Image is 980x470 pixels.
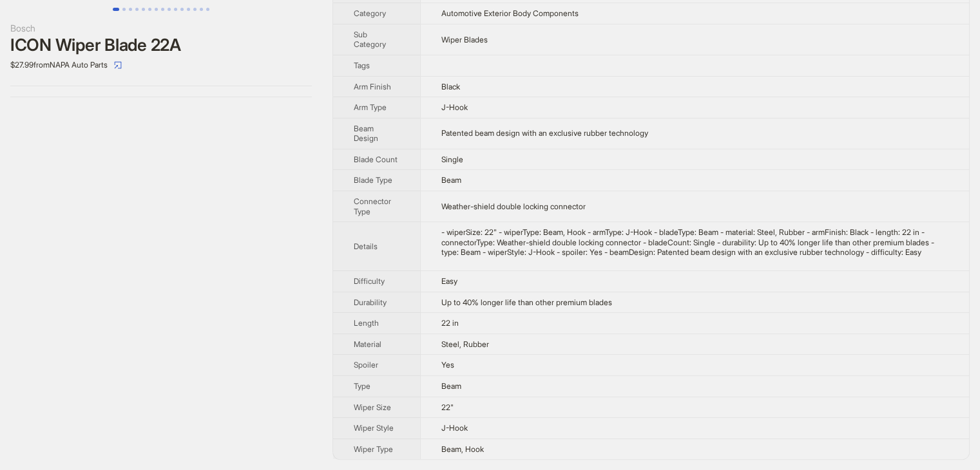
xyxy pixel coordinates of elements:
[174,8,177,11] button: Go to slide 10
[354,381,370,391] span: Type
[161,8,164,11] button: Go to slide 8
[441,444,484,454] span: Beam, Hook
[354,124,378,144] span: Beam Design
[441,339,489,349] span: Steel, Rubber
[441,360,454,370] span: Yes
[441,381,461,391] span: Beam
[180,8,184,11] button: Go to slide 11
[441,297,612,307] span: Up to 40% longer life than other premium blades
[354,61,370,70] span: Tags
[441,202,586,211] span: Weather-shield double locking connector
[441,227,948,258] div: - wiperSize: 22" - wiperType: Beam, Hook - armType: J-Hook - bladeType: Beam - material: Steel, R...
[354,8,386,18] span: Category
[354,444,393,454] span: Wiper Type
[441,82,460,91] span: Black
[441,318,459,328] span: 22 in
[354,102,387,112] span: Arm Type
[441,402,454,412] span: 22"
[193,8,197,11] button: Go to slide 13
[354,82,391,91] span: Arm Finish
[155,8,158,11] button: Go to slide 7
[441,155,463,164] span: Single
[354,196,391,216] span: Connector Type
[10,35,312,55] div: ICON Wiper Blade 22A
[354,30,386,50] span: Sub Category
[142,8,145,11] button: Go to slide 5
[441,276,457,286] span: Easy
[135,8,139,11] button: Go to slide 4
[354,360,378,370] span: Spoiler
[200,8,203,11] button: Go to slide 14
[10,55,312,75] div: $27.99 from NAPA Auto Parts
[168,8,171,11] button: Go to slide 9
[354,339,381,349] span: Material
[354,241,378,251] span: Details
[354,318,379,328] span: Length
[441,102,468,112] span: J-Hook
[354,423,394,433] span: Wiper Style
[10,21,312,35] div: Bosch
[441,8,579,18] span: Automotive Exterior Body Components
[129,8,132,11] button: Go to slide 3
[148,8,151,11] button: Go to slide 6
[354,175,392,185] span: Blade Type
[441,175,461,185] span: Beam
[114,61,122,69] span: select
[122,8,126,11] button: Go to slide 2
[441,423,468,433] span: J-Hook
[206,8,209,11] button: Go to slide 15
[441,128,648,138] span: Patented beam design with an exclusive rubber technology
[113,8,119,11] button: Go to slide 1
[187,8,190,11] button: Go to slide 12
[354,155,398,164] span: Blade Count
[354,402,391,412] span: Wiper Size
[354,297,387,307] span: Durability
[441,35,488,44] span: Wiper Blades
[354,276,385,286] span: Difficulty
